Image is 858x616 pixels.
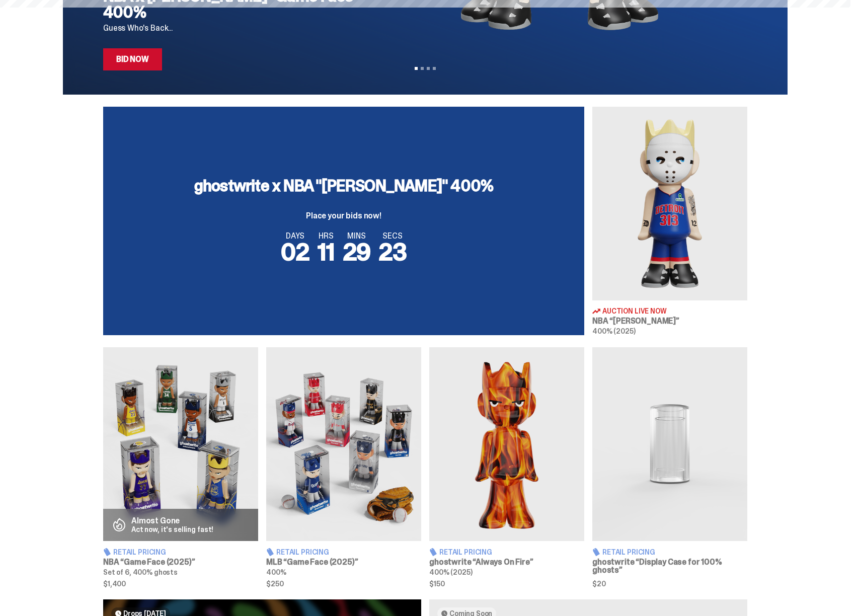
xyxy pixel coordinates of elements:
[421,67,424,70] button: View slide 2
[318,236,335,268] span: 11
[103,558,258,566] h3: NBA “Game Face (2025)”
[427,67,430,70] button: View slide 3
[433,67,436,70] button: View slide 4
[592,327,635,336] span: 400% (2025)
[131,517,213,525] p: Almost Gone
[592,317,747,325] h3: NBA “[PERSON_NAME]”
[103,24,371,32] p: Guess Who's Back...
[281,236,309,268] span: 02
[194,212,493,220] p: Place your bids now!
[103,580,258,587] span: $1,400
[415,67,418,70] button: View slide 1
[602,549,655,556] span: Retail Pricing
[266,558,421,566] h3: MLB “Game Face (2025)”
[592,107,747,300] img: Eminem
[103,347,258,541] img: Game Face (2025)
[194,178,493,194] h3: ghostwrite x NBA "[PERSON_NAME]" 400%
[592,107,747,335] a: Eminem Auction Live Now
[592,347,747,541] img: Display Case for 100% ghosts
[439,549,492,556] span: Retail Pricing
[131,526,213,533] p: Act now, it's selling fast!
[266,568,286,577] span: 400%
[113,549,166,556] span: Retail Pricing
[318,232,335,240] span: HRS
[429,347,584,587] a: Always On Fire Retail Pricing
[266,580,421,587] span: $250
[429,347,584,541] img: Always On Fire
[103,48,162,70] a: Bid Now
[276,549,329,556] span: Retail Pricing
[281,232,309,240] span: DAYS
[592,580,747,587] span: $20
[103,568,178,577] span: Set of 6, 400% ghosts
[429,558,584,566] h3: ghostwrite “Always On Fire”
[103,347,258,587] a: Game Face (2025) Almost Gone Act now, it's selling fast! Retail Pricing
[266,347,421,541] img: Game Face (2025)
[343,232,371,240] span: MINS
[266,347,421,587] a: Game Face (2025) Retail Pricing
[378,236,407,268] span: 23
[602,307,667,315] span: Auction Live Now
[378,232,407,240] span: SECS
[592,347,747,587] a: Display Case for 100% ghosts Retail Pricing
[592,558,747,574] h3: ghostwrite “Display Case for 100% ghosts”
[429,580,584,587] span: $150
[343,236,371,268] span: 29
[429,568,472,577] span: 400% (2025)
